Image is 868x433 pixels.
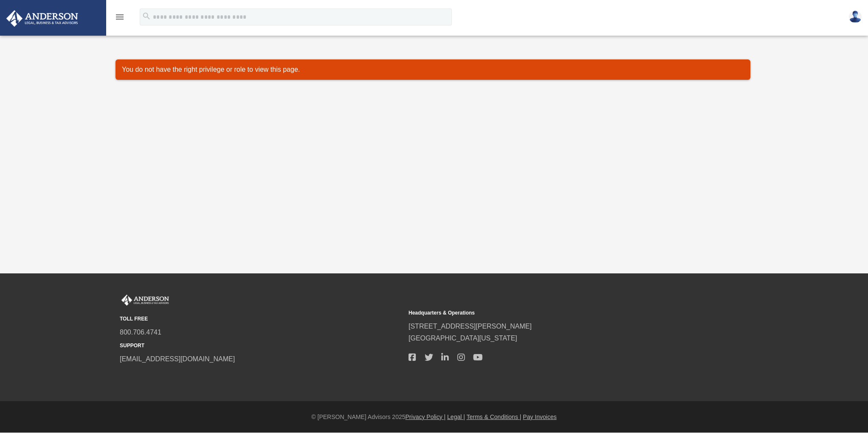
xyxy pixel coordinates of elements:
[120,315,403,323] small: TOLL FREE
[115,15,125,22] a: menu
[849,11,862,23] img: User Pic
[447,413,465,420] a: Legal |
[467,413,521,420] a: Terms & Conditions |
[115,12,125,22] i: menu
[409,323,532,330] a: [STREET_ADDRESS][PERSON_NAME]
[142,11,151,21] i: search
[523,413,556,420] a: Pay Invoices
[406,413,446,420] a: Privacy Policy |
[4,10,81,27] img: Anderson Advisors Platinum Portal
[120,329,161,336] a: 800.706.4741
[120,341,403,350] small: SUPPORT
[122,64,744,76] p: You do not have the right privilege or role to view this page.
[409,309,691,318] small: Headquarters & Operations
[409,335,517,342] a: [GEOGRAPHIC_DATA][US_STATE]
[120,355,235,363] a: [EMAIL_ADDRESS][DOMAIN_NAME]
[120,295,171,306] img: Anderson Advisors Platinum Portal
